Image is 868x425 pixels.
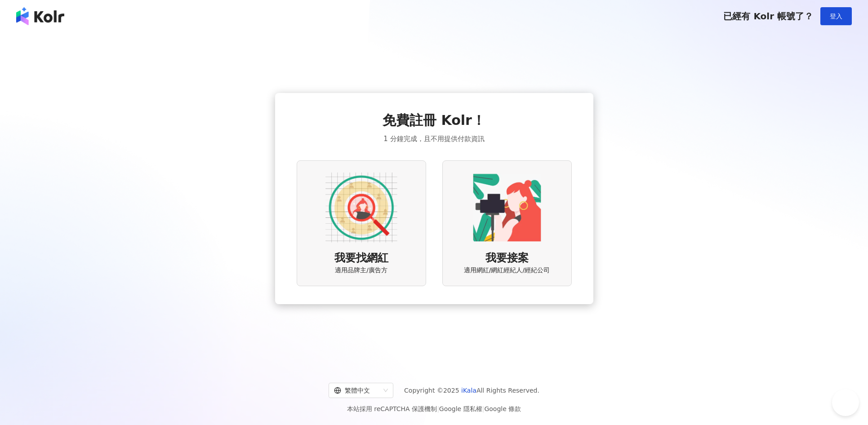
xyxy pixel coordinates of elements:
[437,405,439,412] span: |
[439,405,482,412] a: Google 隱私權
[484,405,521,412] a: Google 條款
[383,111,485,130] span: 免費註冊 Kolr！
[485,251,529,266] span: 我要接案
[325,172,397,243] img: AD identity option
[482,405,485,412] span: |
[461,387,476,394] a: iKala
[335,266,387,275] span: 適用品牌主/廣告方
[347,403,521,414] span: 本站採用 reCAPTCHA 保護機制
[334,383,380,398] div: 繁體中文
[464,266,550,275] span: 適用網紅/網紅經紀人/經紀公司
[404,385,539,396] span: Copyright © 2025 All Rights Reserved.
[16,7,64,25] img: logo
[471,172,543,243] img: KOL identity option
[383,133,484,144] span: 1 分鐘完成，且不用提供付款資訊
[832,389,859,416] iframe: Help Scout Beacon - Open
[830,13,842,20] span: 登入
[334,251,388,266] span: 我要找網紅
[723,11,813,22] span: 已經有 Kolr 帳號了？
[820,7,852,25] button: 登入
